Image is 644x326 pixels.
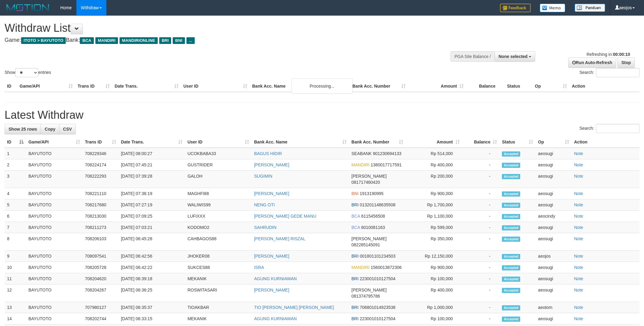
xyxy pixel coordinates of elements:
td: - [462,251,500,262]
td: Rp 100,000 [406,273,462,284]
span: BNI [351,191,359,196]
td: 1 [5,148,26,159]
span: Accepted [502,214,520,219]
td: 708221110 [83,188,119,199]
td: KODOMO2 [185,222,252,233]
td: MEKANIK [185,313,252,324]
img: Button%20Memo.svg [540,4,565,12]
td: BAYUTOTO [26,211,83,222]
a: Note [574,254,583,259]
td: [DATE] 07:27:19 [119,199,185,211]
span: Copy 1380017717591 to clipboard [371,162,402,167]
a: BAGUS HIDIR [254,151,282,156]
span: Accepted [502,277,520,282]
span: Accepted [502,174,520,179]
td: BAYUTOTO [26,199,83,211]
td: 5 [5,199,26,211]
span: Copy 901230694133 to clipboard [373,151,401,156]
a: Show 25 rows [5,124,41,134]
strong: 00:00:10 [613,52,630,57]
th: Date Trans. [112,81,181,92]
div: PGA Site Balance / [451,51,495,62]
th: Action [572,136,639,148]
td: BAYUTOTO [26,222,83,233]
td: aeosugi [535,148,572,159]
h1: Withdraw List [5,22,423,34]
div: Processing... [292,78,353,94]
td: aeosugi [535,313,572,324]
a: Note [574,151,583,156]
a: [PERSON_NAME] [254,162,289,167]
td: BAYUTOTO [26,313,83,324]
td: aeosugi [535,273,572,284]
td: [DATE] 06:33:15 [119,313,185,324]
th: Status [505,81,532,92]
td: WALIWIS99 [185,199,252,211]
td: aeosugi [535,222,572,233]
span: Copy 001801101234503 to clipboard [360,254,396,259]
a: [PERSON_NAME] [254,191,289,196]
td: - [462,302,500,313]
span: Copy 706801014923538 to clipboard [360,305,396,310]
span: Show 25 rows [9,127,37,132]
td: GUSTRIDER [185,159,252,171]
span: Accepted [502,225,520,230]
th: User ID [181,81,250,92]
td: 3 [5,171,26,188]
td: 12 [5,284,26,302]
td: aeosugi [535,199,572,211]
span: BRI [351,305,359,310]
td: 4 [5,188,26,199]
img: Feedback.jpg [500,4,531,12]
th: Bank Acc. Name [250,81,350,92]
td: - [462,313,500,324]
td: MAGHFI88 [185,188,252,199]
a: Note [574,236,583,241]
td: [DATE] 06:45:28 [119,233,185,251]
td: BAYUTOTO [26,302,83,313]
td: - [462,171,500,188]
td: 7 [5,222,26,233]
td: TIOAKBAR [185,302,252,313]
td: 708222293 [83,171,119,188]
h1: Latest Withdraw [5,109,639,121]
td: - [462,199,500,211]
td: - [462,284,500,302]
span: Accepted [502,254,520,259]
span: BCA [351,214,360,219]
th: Date Trans.: activate to sort column ascending [119,136,185,148]
a: Note [574,265,583,270]
span: Copy 223001010127504 to clipboard [360,276,396,281]
td: [DATE] 06:42:56 [119,251,185,262]
td: 708204267 [83,284,119,302]
a: CSV [59,124,76,134]
span: BRI [351,254,359,259]
td: BAYUTOTO [26,159,83,171]
th: Bank Acc. Number [350,81,408,92]
td: 2 [5,159,26,171]
label: Search: [580,124,639,133]
td: [DATE] 06:42:22 [119,262,185,273]
span: [PERSON_NAME] [351,236,387,241]
td: - [462,273,500,284]
td: aeotom [535,302,572,313]
td: aeosugi [535,233,572,251]
a: Run Auto-Refresh [568,57,616,68]
select: Showentries [15,68,38,77]
td: 708206103 [83,233,119,251]
span: Accepted [502,203,520,208]
td: - [462,211,500,222]
span: Accepted [502,265,520,270]
a: AGUNG KURNIAWAN [254,316,297,321]
span: Copy 082285145091 to clipboard [351,242,380,247]
td: aeosugi [535,284,572,302]
td: 8 [5,233,26,251]
td: BAYUTOTO [26,262,83,273]
td: LUFIXXX [185,211,252,222]
td: 10 [5,262,26,273]
td: CAHBAGOS88 [185,233,252,251]
td: - [462,233,500,251]
td: [DATE] 06:39:18 [119,273,185,284]
th: Amount [408,81,466,92]
span: [PERSON_NAME] [351,174,387,179]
